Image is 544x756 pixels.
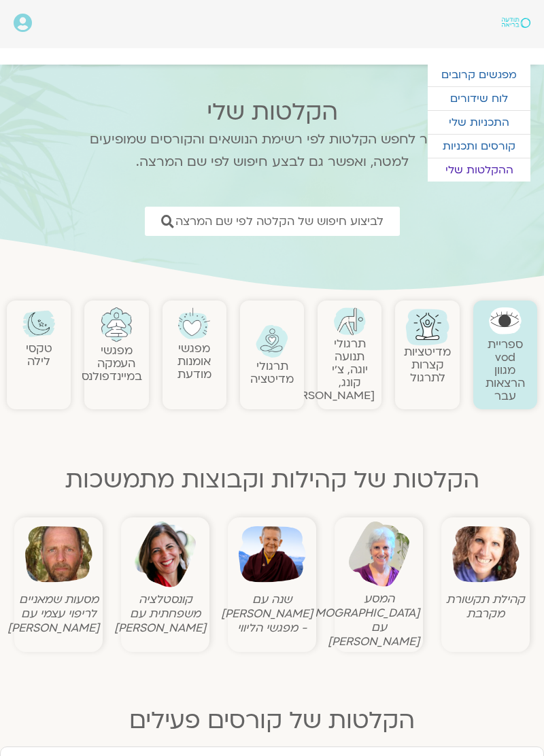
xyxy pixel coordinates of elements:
[175,215,384,228] span: לביצוע חיפוש של הקלטה לפי שם המרצה
[82,343,142,384] a: מפגשיהעמקה במיינדפולנס
[428,63,530,86] a: מפגשים קרובים
[145,207,400,236] a: לביצוע חיפוש של הקלטה לפי שם המרצה
[124,592,206,635] figcaption: קונסטלציה משפחתית עם [PERSON_NAME]
[71,128,473,173] p: אפשר לחפש הקלטות לפי רשימת הנושאים והקורסים שמופיעים למטה, ואפשר גם לבצע חיפוש לפי שם המרצה.
[177,341,211,382] a: מפגשיאומנות מודעת
[428,87,530,110] a: לוח שידורים
[250,358,294,387] a: תרגולימדיטציה
[18,592,99,635] figcaption: מסעות שמאניים לריפוי עצמי עם [PERSON_NAME]
[404,344,451,385] a: מדיטציות קצרות לתרגול
[428,111,530,134] a: התכניות שלי
[231,592,313,635] figcaption: שנה עם [PERSON_NAME] - מפגשי הליווי
[7,466,537,494] h2: הקלטות של קהילות וקבוצות מתמשכות
[445,592,526,621] figcaption: קהילת תקשורת מקרבת
[7,707,537,734] h2: הקלטות של קורסים פעילים
[486,337,525,404] a: ספריית vodמגוון הרצאות עבר
[428,135,530,158] a: קורסים ותכניות
[26,341,52,369] a: טקסילילה
[71,99,473,126] h2: הקלטות שלי
[338,591,420,649] figcaption: המסע [DEMOGRAPHIC_DATA] עם [PERSON_NAME]
[428,158,530,182] a: ההקלטות שלי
